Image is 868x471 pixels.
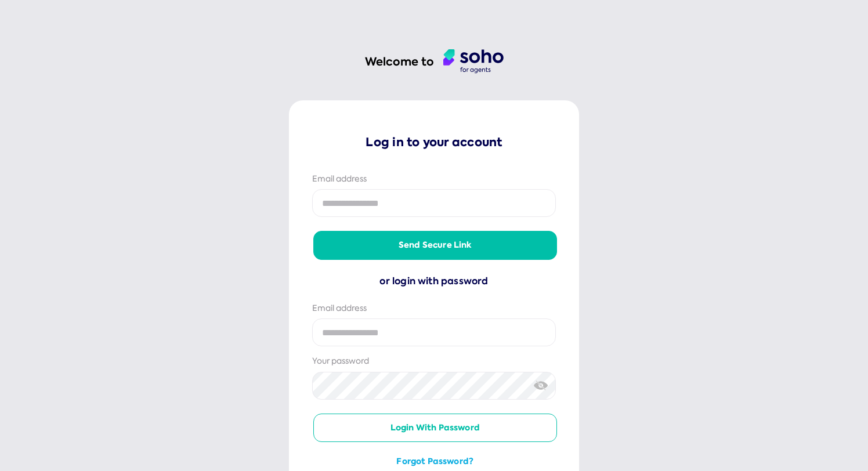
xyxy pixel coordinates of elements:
div: Email address [312,173,556,185]
button: Send secure link [313,231,557,260]
p: Log in to your account [312,134,556,150]
img: agent logo [443,49,504,74]
div: Email address [312,303,556,314]
div: or login with password [312,274,556,289]
img: eye-crossed.svg [534,379,548,392]
div: Your password [312,356,556,367]
h1: Welcome to [365,54,434,70]
button: Forgot password? [313,456,557,468]
button: Login with password [313,414,557,443]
